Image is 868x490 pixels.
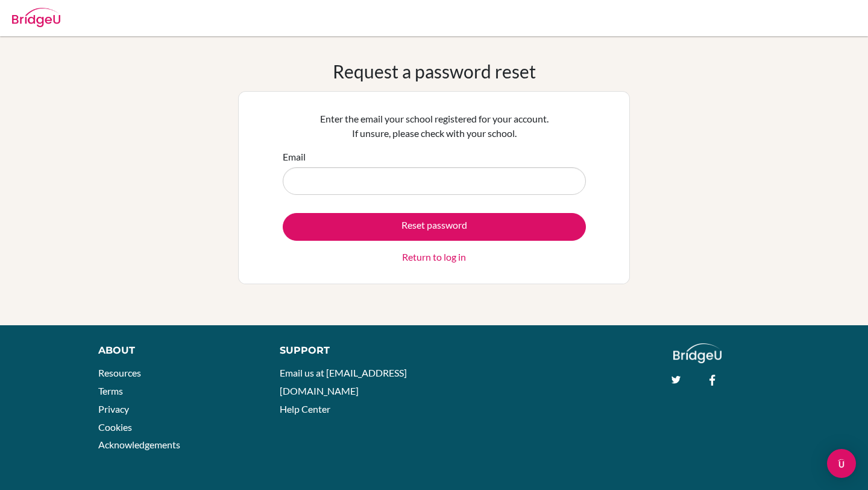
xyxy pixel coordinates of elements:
[98,385,123,396] a: Terms
[333,60,536,82] h1: Request a password reset
[98,367,141,378] a: Resources
[280,343,422,358] div: Support
[12,8,60,27] img: Bridge-U
[283,213,586,241] button: Reset password
[283,150,306,164] label: Email
[280,367,407,396] a: Email us at [EMAIL_ADDRESS][DOMAIN_NAME]
[98,439,180,450] a: Acknowledgements
[280,403,330,415] a: Help Center
[98,403,129,415] a: Privacy
[402,250,466,264] a: Return to log in
[283,112,586,141] p: Enter the email your school registered for your account. If unsure, please check with your school.
[98,343,253,358] div: About
[673,343,722,363] img: logo_white@2x-f4f0deed5e89b7ecb1c2cc34c3e3d731f90f0f143d5ea2071677605dd97b5244.png
[98,421,132,433] a: Cookies
[827,449,856,478] div: Open Intercom Messenger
